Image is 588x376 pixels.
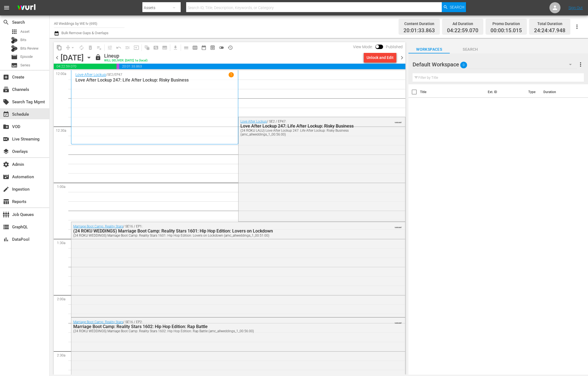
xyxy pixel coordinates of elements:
div: (24 ROKU LALU) Love After Lockup 247: Life After Lockup: Risky Business (amc_allweddings_1_00:56:00) [240,129,375,136]
span: Bits [20,37,26,43]
span: calendar_view_week_outlined [192,45,198,50]
div: (24 ROKU WEDDINGS) Marriage Boot Camp: Reality Stars 1601: Hip Hop Edition: Lovers on Lockdown [73,228,373,234]
p: EP47 [115,73,122,77]
div: Content Duration [403,20,435,28]
div: / SE2 / EP47: [240,120,375,136]
span: Bulk Remove Gaps & Overlaps [61,31,109,35]
span: View Mode: [350,45,375,49]
span: Copy Lineup [55,43,64,52]
span: date_range_outlined [201,45,207,50]
span: Update Metadata from Key Asset [132,43,141,52]
a: Marriage Boot Camp: Reality Stars [73,224,123,228]
div: Love After Lockup 247: Life After Lockup: Risky Business [240,123,375,129]
span: Toggle to switch from Published to Draft view. [375,45,379,48]
th: Ext. ID [484,84,525,100]
span: VARIANT [395,224,402,228]
span: Loop Content [77,43,86,52]
span: Series [20,63,30,68]
div: / SE16 / EP1: [73,224,373,237]
span: VOD [3,123,9,130]
span: Search [450,46,491,53]
span: preview_outlined [210,45,215,50]
span: Customize Events [104,42,114,53]
span: Search [3,19,9,26]
span: chevron_right [399,54,405,61]
div: Ad Duration [447,20,478,28]
span: Episode [20,54,33,59]
span: history_outlined [227,45,233,50]
span: Ingestion [3,186,9,193]
span: more_vert [577,61,584,68]
span: 0 [460,59,467,71]
span: Select an event to delete [86,43,95,52]
span: Episode [11,54,18,60]
div: Unlock and Edit [367,53,394,63]
div: Bits Review [11,45,18,52]
span: Week Calendar View [191,43,199,52]
span: 20:01:33.863 [119,64,406,69]
th: Duration [540,84,573,100]
span: 00:00:15.015 [491,28,522,34]
a: Love After Lockup [240,120,267,123]
span: Search Tag Mgmt [3,99,9,105]
a: Love After Lockup [75,72,106,77]
span: Revert to Primary Episode [114,43,123,52]
span: 24 hours Lineup View is OFF [217,43,226,52]
span: View History [226,43,235,52]
p: SE2 / [107,73,115,77]
span: Asset [11,28,18,35]
div: Total Duration [534,20,565,28]
span: 04:22:59.070 [54,64,116,69]
div: Bits [11,37,18,44]
span: Published [383,45,405,49]
p: Love After Lockup 247: Life After Lockup: Risky Business [75,77,234,83]
span: Bits Review [20,46,39,51]
span: Search [450,2,464,12]
button: more_vert [577,58,584,71]
span: Overlays [3,148,9,155]
a: Sign Out [568,6,583,10]
span: VARIANT [395,119,402,123]
span: Reports [3,198,9,205]
span: Workspaces [408,46,450,53]
p: 1 [230,73,232,77]
div: (24 ROKU WEDDINGS) Marriage Boot Camp: Reality Stars 1602: Hip Hop Edition: Rap Battle (amc_allwe... [73,329,373,333]
span: Live Streaming [3,136,9,142]
span: menu [3,4,10,11]
span: Fill episodes with ad slates [123,43,132,52]
div: Lineup [104,53,148,59]
p: / [106,73,107,77]
span: Create Series Block [160,43,169,52]
button: Unlock and Edit [364,53,396,63]
span: 20:01:33.863 [403,28,435,34]
span: 04:22:59.070 [447,28,478,34]
div: (24 ROKU WEDDINGS) Marriage Boot Camp: Reality Stars 1601: Hip Hop Edition: Lovers on Lockdown (a... [73,234,373,237]
span: Remove Gaps & Overlaps [64,43,77,52]
div: Marriage Boot Camp: Reality Stars 1602: Hip Hop Edition: Rap Battle [73,324,373,329]
span: GraphQL [3,224,9,230]
span: chevron_left [54,54,61,61]
div: Promo Duration [491,20,522,28]
span: Download as CSV [169,42,180,53]
span: Admin [3,161,9,168]
span: DataPool [3,236,9,243]
img: ans4CAIJ8jUAAAAAAAAAAAAAAAAAAAAAAAAgQb4GAAAAAAAAAAAAAAAAAAAAAAAAJMjXAAAAAAAAAAAAAAAAAAAAAAAAgAT5G... [13,1,40,14]
span: Clear Lineup [95,43,104,52]
span: Create [3,74,9,80]
span: Series [11,62,18,69]
span: toggle_off [219,45,224,50]
span: Channels [3,86,9,93]
span: Job Queues [3,211,9,218]
a: Marriage Boot Camp: Reality Stars [73,320,123,324]
span: 00:00:15.015 [116,64,119,69]
span: Schedule [3,111,9,118]
th: Title [420,84,484,100]
span: Automation [3,174,9,180]
div: / SE16 / EP2: [73,320,373,333]
div: [DATE] [61,53,84,62]
span: Month Calendar View [199,43,208,52]
div: WILL DELIVER: [DATE] 1a (local) [104,59,148,63]
span: lock [95,54,101,61]
th: Type [525,84,540,100]
span: 24:24:47.948 [534,28,565,34]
